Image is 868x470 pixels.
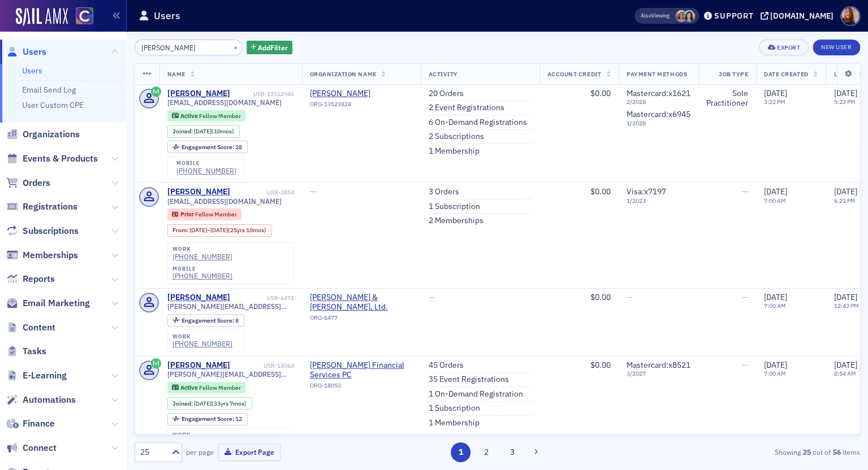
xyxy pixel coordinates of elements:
a: [PERSON_NAME] Financial Services PC [310,360,413,380]
a: 1 Membership [429,146,480,156]
div: 25 [140,446,165,458]
div: USR-2854 [232,189,294,196]
div: work [172,333,232,340]
div: USR-13512946 [232,90,294,98]
a: Registrations [6,201,77,213]
span: Joined : [172,400,194,407]
a: 3 Orders [429,187,459,197]
span: Activity [429,70,458,78]
div: work [172,246,232,253]
span: Organization Name [310,70,377,78]
span: Date Created [764,70,808,78]
span: Mastercard : x1621 [627,88,690,98]
a: Users [22,66,42,76]
strong: 56 [831,447,843,457]
div: Showing out of items [626,447,860,457]
span: Organizations [23,128,80,141]
span: Engagement Score : [182,415,235,423]
span: Fellow Member [199,384,241,391]
a: Tasks [6,345,46,358]
a: SailAMX [16,8,68,26]
span: From : [172,227,189,234]
a: [PERSON_NAME] [167,360,230,371]
span: [DATE] [194,127,211,135]
div: Engagement Score: 28 [167,141,248,153]
div: Joined: 2024-10-10 00:00:00 [167,125,240,138]
div: Active: Active: Fellow Member [167,382,246,393]
div: (33yrs 7mos) [194,400,247,407]
span: Automations [23,394,76,406]
span: — [627,292,633,302]
a: [PERSON_NAME] [310,89,413,99]
span: Tasks [23,345,46,358]
a: Organizations [6,128,80,141]
span: 1 / 2023 [627,197,690,204]
time: 3:22 PM [764,98,785,106]
span: Connect [23,442,57,454]
div: Sole Practitioner [706,89,748,108]
span: [PERSON_NAME][EMAIL_ADDRESS][DOMAIN_NAME] [167,370,294,378]
span: Mastercard : x6945 [627,109,690,119]
span: Payment Methods [627,70,687,78]
a: 6 On-Demand Registrations [429,117,527,128]
span: Add Filter [258,42,288,53]
div: Export [777,45,800,51]
button: 3 [502,442,522,462]
span: [DATE] [210,226,228,234]
button: Export [759,40,808,55]
div: [PHONE_NUMBER] [176,167,236,175]
span: [DATE] [764,360,787,370]
a: Active Fellow Member [172,384,240,391]
span: 3 / 2027 [627,370,690,377]
span: Reports [23,273,55,285]
a: [PERSON_NAME] & [PERSON_NAME], Ltd. [310,293,413,312]
time: 8:54 AM [834,369,856,377]
div: [PHONE_NUMBER] [172,253,232,261]
a: Subscriptions [6,225,79,237]
button: AddFilter [247,41,293,55]
span: Users [23,46,46,58]
span: Name [167,70,185,78]
span: Subscriptions [23,225,79,237]
span: [EMAIL_ADDRESS][DOMAIN_NAME] [167,98,282,107]
label: per page [186,447,214,457]
span: Lance R McMahon [310,89,413,99]
button: Export Page [218,443,280,461]
a: Connect [6,442,57,454]
time: 5:22 PM [834,98,855,106]
span: Visa : x7197 [627,186,666,197]
a: [PHONE_NUMBER] [172,272,232,280]
time: 7:00 AM [764,197,786,204]
span: [DATE] [194,399,211,407]
div: Also [641,12,651,19]
div: ORG-6477 [310,314,413,325]
a: [PERSON_NAME] [167,89,230,99]
a: [PERSON_NAME] [167,187,230,197]
span: $0.00 [590,186,611,197]
a: [PHONE_NUMBER] [172,340,232,348]
a: Email Marketing [6,297,90,310]
span: Active [180,112,199,120]
a: New User [813,40,860,55]
span: Registrations [23,201,77,213]
a: Events & Products [6,153,98,165]
div: From: 1997-03-31 00:00:00 [167,224,272,237]
div: Active: Active: Fellow Member [167,110,246,121]
a: Email Send Log [22,85,76,95]
span: E-Learning [23,369,67,382]
time: 7:00 AM [764,369,786,377]
span: Profile [840,6,860,26]
span: $0.00 [590,360,611,370]
span: [DATE] [834,186,857,197]
div: Joined: 1992-01-02 00:00:00 [167,397,252,410]
span: Events & Products [23,153,98,165]
a: Users [6,46,46,58]
span: Job Type [719,70,748,78]
div: 12 [182,416,242,422]
div: – (25yrs 10mos) [189,227,266,234]
a: 2 Memberships [429,216,483,226]
span: Orders [23,177,50,189]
